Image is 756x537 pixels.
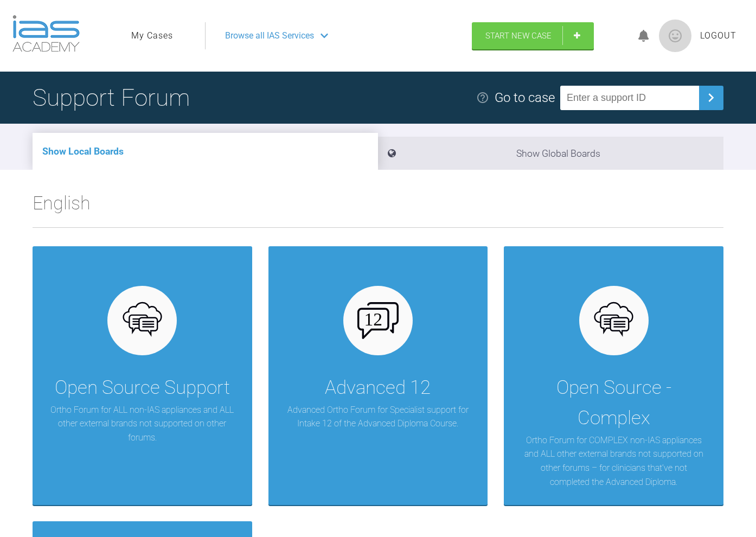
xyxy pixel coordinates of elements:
[225,29,314,43] span: Browse all IAS Services
[659,20,691,52] img: profile.png
[268,246,488,505] a: Advanced 12Advanced Ortho Forum for Specialist support for Intake 12 of the Advanced Diploma Course.
[495,87,555,108] div: Go to case
[560,86,699,110] input: Enter a support ID
[504,246,723,505] a: Open Source - ComplexOrtho Forum for COMPLEX non-IAS appliances and ALL other external brands not...
[33,79,190,117] h1: Support Forum
[121,299,163,341] img: opensource.6e495855.svg
[33,246,252,505] a: Open Source SupportOrtho Forum for ALL non-IAS appliances and ALL other external brands not suppo...
[476,91,489,104] img: help.e70b9f3d.svg
[285,403,472,431] p: Advanced Ortho Forum for Specialist support for Intake 12 of the Advanced Diploma Course.
[702,89,720,106] img: chevronRight.28bd32b0.svg
[49,403,236,445] p: Ortho Forum for ALL non-IAS appliances and ALL other external brands not supported on other forums.
[55,373,230,403] div: Open Source Support
[700,29,736,43] a: Logout
[593,299,635,341] img: opensource.6e495855.svg
[357,302,399,339] img: advanced-12.503f70cd.svg
[33,188,723,227] h2: English
[33,133,378,170] li: Show Local Boards
[131,29,173,43] a: My Cases
[378,137,723,170] li: Show Global Boards
[520,373,707,433] div: Open Source - Complex
[520,433,707,489] p: Ortho Forum for COMPLEX non-IAS appliances and ALL other external brands not supported on other f...
[485,31,552,41] span: Start New Case
[325,373,431,403] div: Advanced 12
[12,15,80,52] img: logo-light.3e3ef733.png
[472,22,594,49] a: Start New Case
